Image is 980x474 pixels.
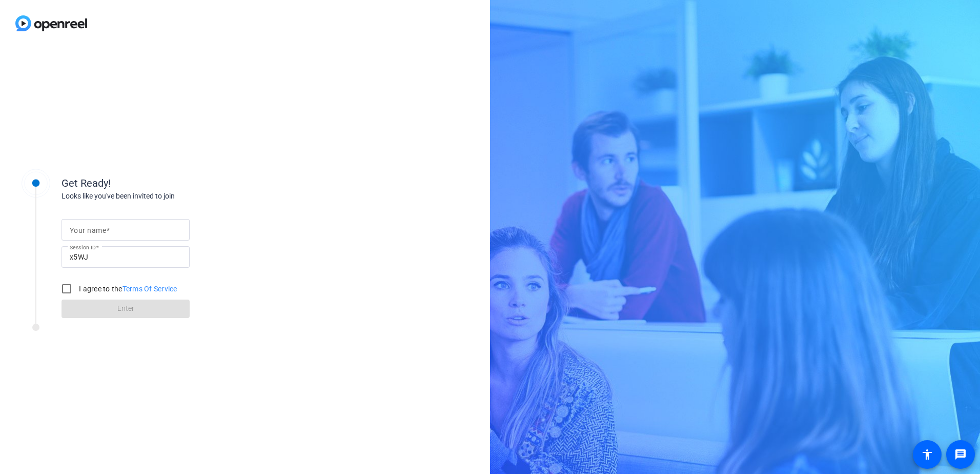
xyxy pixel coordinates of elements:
mat-icon: message [954,448,967,461]
label: I agree to the [77,284,177,294]
mat-label: Your name [70,226,106,234]
mat-label: Session ID [70,244,96,250]
div: Get Ready! [62,175,267,191]
a: Terms Of Service [122,285,177,293]
mat-icon: accessibility [921,448,933,461]
div: Looks like you've been invited to join [62,191,267,202]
